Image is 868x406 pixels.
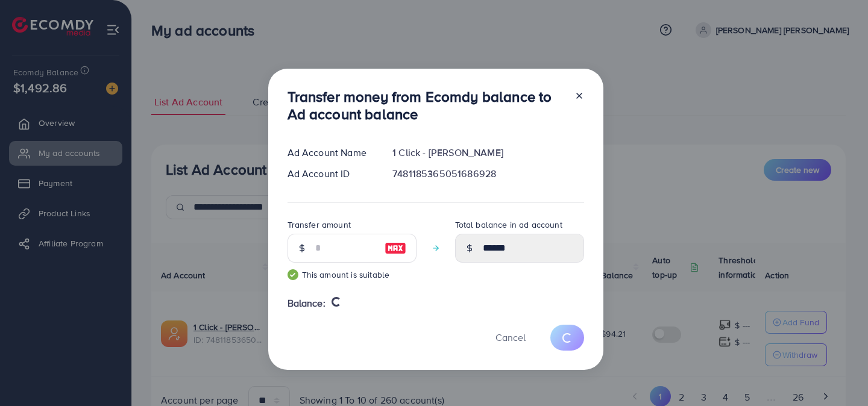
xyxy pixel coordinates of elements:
[455,219,562,231] label: Total balance in ad account
[278,146,383,160] div: Ad Account Name
[495,331,526,344] span: Cancel
[288,219,351,231] label: Transfer amount
[288,296,325,310] span: Balance:
[288,269,417,281] small: This amount is suitable
[817,352,859,397] iframe: Chat
[383,146,593,160] div: 1 Click - [PERSON_NAME]
[288,88,565,123] h3: Transfer money from Ecomdy balance to Ad account balance
[278,167,383,181] div: Ad Account ID
[385,241,406,255] img: image
[288,269,298,280] img: guide
[383,167,593,181] div: 7481185365051686928
[480,325,541,351] button: Cancel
